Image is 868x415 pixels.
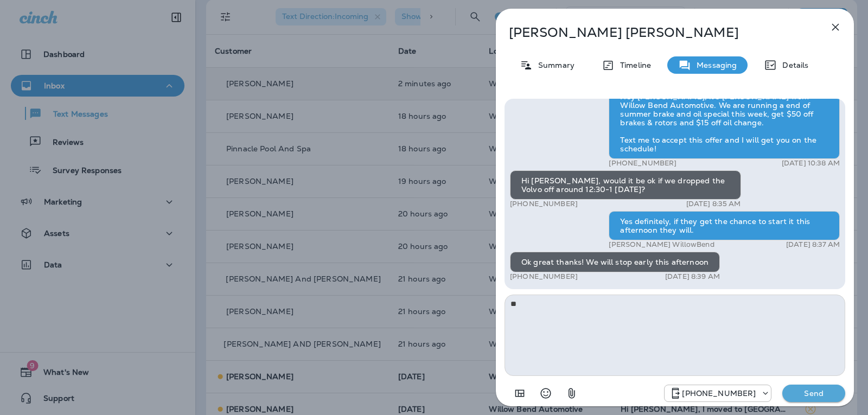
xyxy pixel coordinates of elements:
[686,200,741,208] p: [DATE] 8:35 AM
[609,159,676,168] p: [PHONE_NUMBER]
[510,272,578,281] p: [PHONE_NUMBER]
[510,200,578,208] p: [PHONE_NUMBER]
[509,382,531,404] button: Add in a premade template
[782,159,840,168] p: [DATE] 10:38 AM
[609,240,714,249] p: [PERSON_NAME] WillowBend
[609,86,840,159] div: Hey [PERSON_NAME], it's [PERSON_NAME] from Willow Bend Automotive. We are running a end of summer...
[682,389,756,398] p: [PHONE_NUMBER]
[533,61,575,69] p: Summary
[782,385,845,402] button: Send
[665,272,720,281] p: [DATE] 8:39 AM
[665,387,771,400] div: +1 (813) 497-4455
[777,61,808,69] p: Details
[609,211,840,240] div: Yes definitely, if they get the chance to start it this afternoon they will.
[791,388,837,398] p: Send
[509,25,805,40] p: [PERSON_NAME] [PERSON_NAME]
[510,170,741,200] div: Hi [PERSON_NAME], would it be ok if we dropped the Volvo off around 12:30-1 [DATE]?
[535,382,557,404] button: Select an emoji
[615,61,651,69] p: Timeline
[510,252,720,272] div: Ok great thanks! We will stop early this afternoon
[786,240,840,249] p: [DATE] 8:37 AM
[691,61,737,69] p: Messaging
